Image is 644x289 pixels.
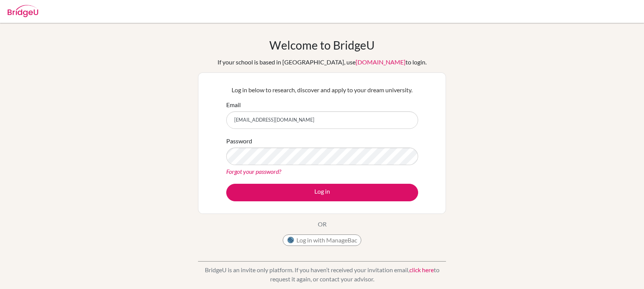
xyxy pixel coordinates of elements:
button: Log in [226,184,418,201]
p: Log in below to research, discover and apply to your dream university. [226,85,418,95]
h1: Welcome to BridgeU [269,38,375,52]
label: Password [226,136,252,146]
button: Log in with ManageBac [283,234,361,246]
p: BridgeU is an invite only platform. If you haven’t received your invitation email, to request it ... [198,265,446,284]
img: Bridge-U [8,5,38,17]
a: click here [409,266,434,273]
a: Forgot your password? [226,168,281,175]
label: Email [226,100,241,109]
p: OR [318,220,327,229]
div: If your school is based in [GEOGRAPHIC_DATA], use to login. [217,58,427,67]
a: [DOMAIN_NAME] [356,58,406,66]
